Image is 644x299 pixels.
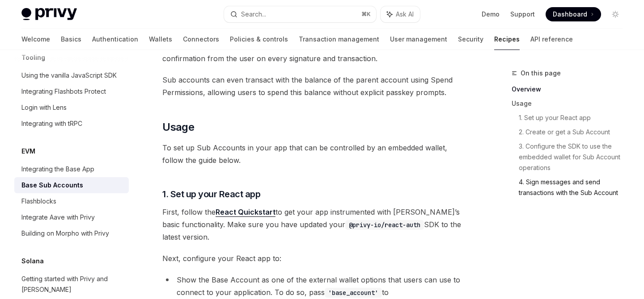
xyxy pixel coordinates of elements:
span: Sub accounts can even transact with the balance of the parent account using Spend Permissions, al... [162,74,470,99]
span: Ask AI [396,10,414,19]
a: Demo [482,10,500,19]
a: Authentication [92,29,138,50]
button: Search...⌘K [224,6,376,22]
a: Security [458,29,483,50]
h5: EVM [21,146,35,157]
span: First, follow the to get your app instrumented with [PERSON_NAME]’s basic functionality. Make sur... [162,206,470,243]
div: Integrate Aave with Privy [21,212,95,223]
span: ⌘ K [361,11,371,18]
a: Welcome [21,29,50,50]
a: 2. Create or get a Sub Account [519,125,630,139]
a: Connectors [183,29,219,50]
a: Policies & controls [230,29,288,50]
code: 'base_account' [325,288,382,298]
a: Usage [512,96,630,111]
h5: Solana [21,256,44,266]
a: 1. Set up your React app [519,111,630,125]
span: To set up Sub Accounts in your app that can be controlled by an embedded wallet, follow the guide... [162,141,470,166]
a: Recipes [494,29,520,50]
a: React Quickstart [216,208,275,217]
div: Using the vanilla JavaScript SDK [21,70,117,81]
a: Base Sub Accounts [14,177,129,193]
span: Next, configure your React app to: [162,252,470,265]
div: Flashblocks [21,196,56,207]
div: Integrating Flashbots Protect [21,86,106,97]
span: Dashboard [553,10,587,19]
a: Dashboard [546,7,601,21]
a: Getting started with Privy and [PERSON_NAME] [14,271,129,298]
a: Flashblocks [14,193,129,209]
span: On this page [521,68,561,79]
div: Integrating with tRPC [21,118,82,129]
a: Integrate Aave with Privy [14,209,129,225]
div: Login with Lens [21,102,67,113]
a: Login with Lens [14,100,129,116]
a: Overview [512,82,630,96]
a: Integrating Flashbots Protect [14,83,129,100]
div: Base Sub Accounts [21,180,83,191]
div: Integrating the Base App [21,164,94,174]
code: @privy-io/react-auth [345,220,424,230]
span: 1. Set up your React app [162,188,260,200]
a: Using the vanilla JavaScript SDK [14,67,129,83]
div: Getting started with Privy and [PERSON_NAME] [21,274,123,295]
a: Building on Morpho with Privy [14,225,129,241]
a: 3. Configure the SDK to use the embedded wallet for Sub Account operations [519,139,630,175]
a: 4. Sign messages and send transactions with the Sub Account [519,175,630,200]
a: Wallets [149,29,172,50]
img: light logo [21,8,77,21]
a: User management [390,29,447,50]
a: Support [510,10,535,19]
a: Integrating with tRPC [14,116,129,132]
button: Ask AI [381,6,420,22]
a: Basics [61,29,81,50]
a: Transaction management [299,29,379,50]
span: Usage [162,120,194,134]
div: Building on Morpho with Privy [21,228,109,239]
a: Integrating the Base App [14,161,129,177]
div: Search... [241,9,266,20]
button: Toggle dark mode [608,7,623,21]
a: API reference [530,29,573,50]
